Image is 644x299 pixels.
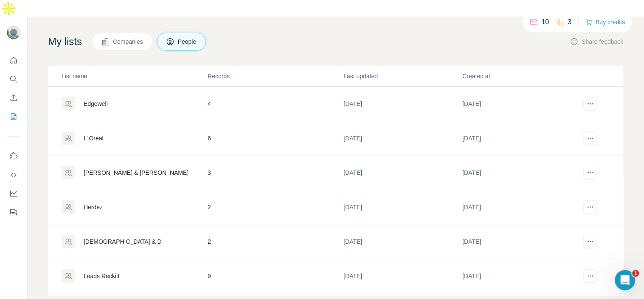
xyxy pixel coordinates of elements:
td: 3 [207,156,343,190]
div: [DEMOGRAPHIC_DATA] & D [84,237,162,246]
td: [DATE] [343,87,462,121]
td: [DATE] [343,121,462,156]
td: [DATE] [343,259,462,293]
div: Herdez [84,203,103,211]
button: actions [584,200,597,214]
button: actions [584,235,597,248]
p: Created at [463,72,581,80]
span: 1 [633,270,639,277]
p: 3 [568,17,572,27]
div: [PERSON_NAME] & [PERSON_NAME] [84,168,188,177]
button: Buy credits [586,16,625,28]
td: [DATE] [462,121,581,156]
button: actions [584,166,597,179]
p: List name [62,72,207,80]
img: Avatar [7,26,20,39]
div: L´Oréal [84,134,104,142]
button: Share feedback [570,37,624,46]
td: [DATE] [462,87,581,121]
button: Search [7,71,20,87]
td: 4 [207,87,343,121]
td: 9 [207,259,343,293]
td: [DATE] [343,190,462,225]
td: [DATE] [343,156,462,190]
button: Enrich CSV [7,90,20,105]
div: Leads Reckitt [84,272,120,280]
div: Edgewell [84,100,108,108]
td: 6 [207,121,343,156]
td: [DATE] [343,225,462,259]
td: 2 [207,190,343,225]
button: Feedback [7,205,20,220]
button: Dashboard [7,186,20,201]
td: [DATE] [462,259,581,293]
td: 2 [207,225,343,259]
p: 10 [542,17,549,27]
p: Records [208,72,343,80]
button: actions [584,97,597,111]
button: actions [584,269,597,283]
span: People [178,37,197,46]
button: actions [584,131,597,145]
button: My lists [7,109,20,124]
td: [DATE] [462,190,581,225]
p: Last updated [344,72,462,80]
button: Quick start [7,53,20,68]
button: Use Surfe on LinkedIn [7,148,20,164]
span: Companies [113,37,144,46]
button: Use Surfe API [7,167,20,182]
td: [DATE] [462,156,581,190]
td: [DATE] [462,225,581,259]
h4: My lists [48,35,82,48]
iframe: Intercom live chat [615,270,636,290]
